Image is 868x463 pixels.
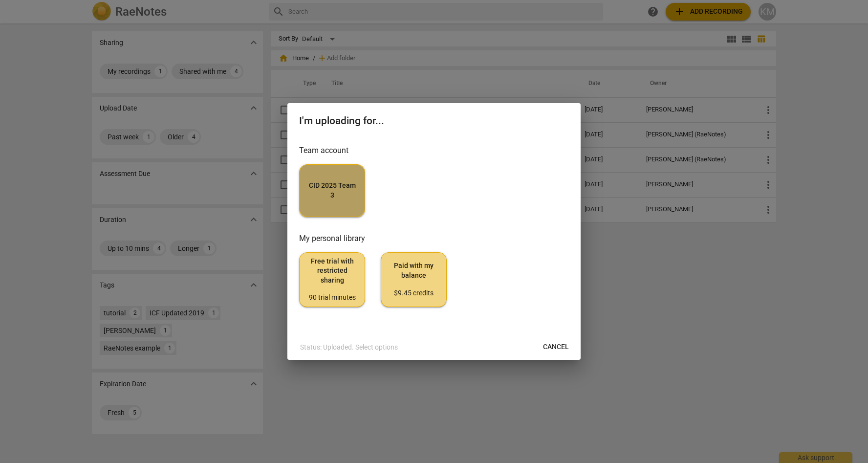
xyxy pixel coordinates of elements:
[389,288,438,298] div: $9.45 credits
[307,293,357,303] div: 90 trial minutes
[381,252,447,307] button: Paid with my balance$9.45 credits
[299,233,569,244] h3: My personal library
[307,181,357,200] span: CID 2025 Team 3
[299,252,365,307] button: Free trial with restricted sharing90 trial minutes
[300,342,398,353] p: Status: Uploaded. Select options
[299,115,569,127] h2: I'm uploading for...
[389,261,438,298] span: Paid with my balance
[299,145,569,156] h3: Team account
[307,257,357,303] span: Free trial with restricted sharing
[535,338,577,356] button: Cancel
[543,342,569,352] span: Cancel
[299,164,365,217] button: CID 2025 Team 3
